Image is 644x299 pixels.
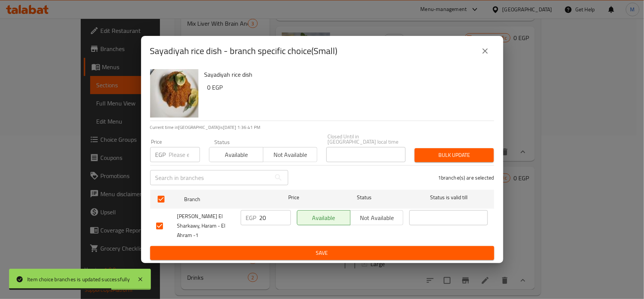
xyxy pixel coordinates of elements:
[204,69,488,80] h6: Sayadiyah rice dish
[155,150,166,159] p: EGP
[184,195,263,204] span: Branch
[269,193,319,202] span: Price
[150,69,198,118] img: Sayadiyah rice dish
[177,212,235,240] span: [PERSON_NAME] El Sharkawy, Haram - El Ahram -1
[150,170,271,185] input: Search in branches
[476,42,494,60] button: close
[156,248,488,258] span: Save
[209,147,263,162] button: Available
[297,210,350,225] button: Available
[409,193,488,202] span: Status is valid till
[150,124,494,131] p: Current time in [GEOGRAPHIC_DATA] is [DATE] 1:36:41 PM
[415,148,494,162] button: Bulk update
[212,149,260,160] span: Available
[246,213,257,222] p: EGP
[421,150,488,160] span: Bulk update
[325,193,403,202] span: Status
[260,210,291,225] input: Please enter price
[438,174,494,181] p: 1 branche(s) are selected
[266,149,314,160] span: Not available
[150,45,338,57] h2: Sayadiyah rice dish - branch specific choice(Small)
[263,147,317,162] button: Not available
[27,275,130,284] div: Item choice branches is updated successfully
[150,246,494,260] button: Save
[350,210,404,225] button: Not available
[354,212,401,223] span: Not available
[207,82,488,93] h6: 0 EGP
[169,147,200,162] input: Please enter price
[300,212,347,223] span: Available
